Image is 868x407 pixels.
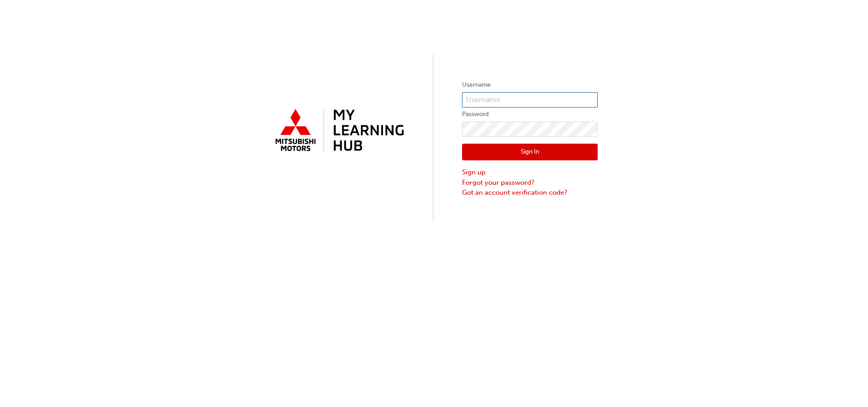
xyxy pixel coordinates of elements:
a: Forgot your password? [462,178,598,188]
a: Got an account verification code? [462,187,598,198]
a: Sign up [462,167,598,178]
button: Sign In [462,144,598,161]
label: Username [462,80,598,90]
img: mmal [270,105,406,157]
label: Password [462,109,598,120]
input: Username [462,92,598,108]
